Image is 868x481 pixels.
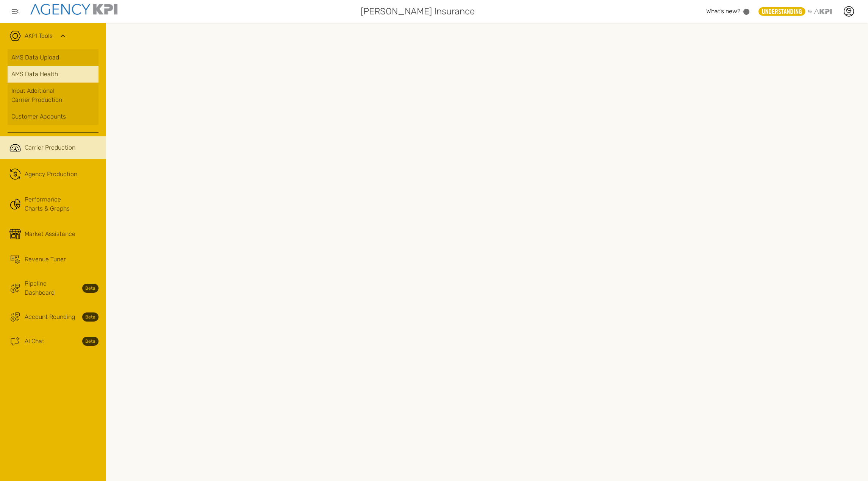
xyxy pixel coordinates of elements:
[25,170,77,179] span: Agency Production
[82,312,99,322] strong: Beta
[25,143,75,152] span: Carrier Production
[82,337,99,346] strong: Beta
[11,70,58,79] span: AMS Data Health
[30,4,117,15] img: agencykpi-logo-550x69-2d9e3fa8.png
[25,279,78,297] span: Pipeline Dashboard
[8,49,99,66] a: AMS Data Upload
[82,284,99,293] strong: Beta
[25,31,53,41] a: AKPI Tools
[25,255,66,264] span: Revenue Tuner
[8,66,99,83] a: AMS Data Health
[25,337,44,346] span: AI Chat
[25,230,75,239] span: Market Assistance
[25,312,75,322] span: Account Rounding
[11,112,95,121] div: Customer Accounts
[361,5,475,18] span: [PERSON_NAME] Insurance
[8,83,99,108] a: Input AdditionalCarrier Production
[706,8,740,15] span: What’s new?
[8,108,99,125] a: Customer Accounts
